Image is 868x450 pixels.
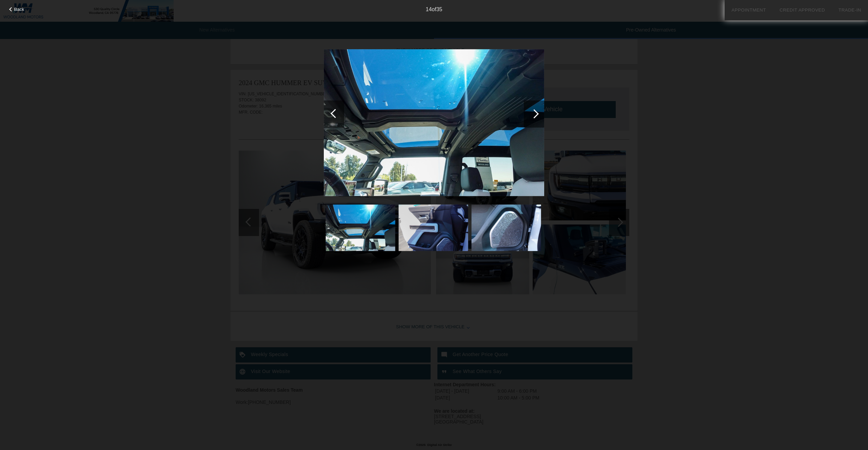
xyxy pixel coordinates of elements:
[839,7,861,13] a: Trade-In
[731,7,766,13] a: Appointment
[14,7,24,12] span: Back
[472,205,541,251] img: 91c01322b83f076934dc78a32b196bab.jpg
[426,6,432,12] span: 14
[436,6,442,12] span: 35
[399,205,468,251] img: 6863ea49708f5a6cd7fec7d9b8d288b8.jpg
[326,205,395,251] img: 1df7256c368332db71e2b81e992de9df.jpg
[324,50,544,196] img: 1df7256c368332db71e2b81e992de9df.jpg
[780,7,825,13] a: Credit Approved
